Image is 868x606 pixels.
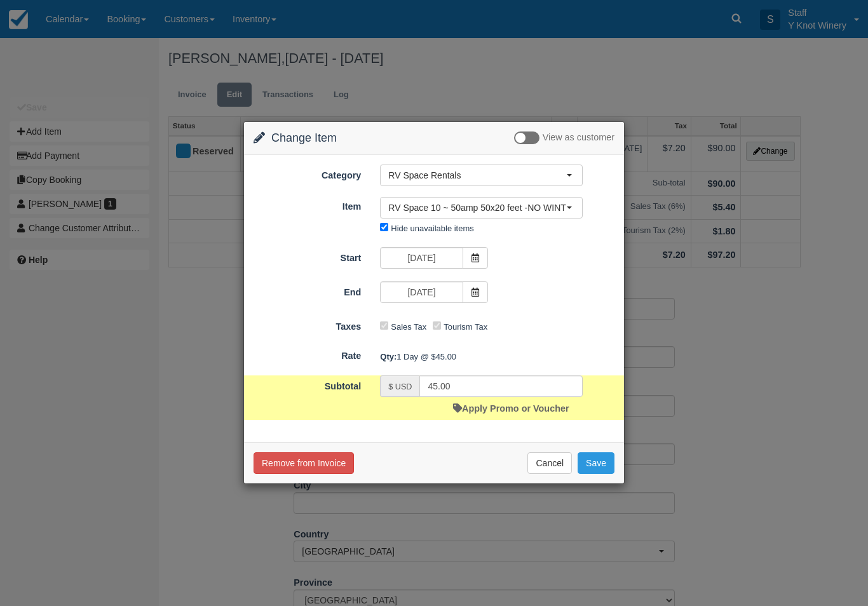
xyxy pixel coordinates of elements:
label: Category [244,165,370,182]
label: Item [244,196,370,213]
span: Change Item [271,131,337,144]
button: Remove from Invoice [254,452,354,474]
span: RV Space Rentals [388,169,566,182]
button: RV Space Rentals [380,165,583,186]
span: RV Space 10 ~ 50amp 50x20 feet -NO WINTER WATER [388,201,566,214]
span: View as customer [543,133,614,143]
strong: Qty [380,352,397,361]
label: Start [244,247,370,265]
label: Tourism Tax [444,322,487,332]
a: Apply Promo or Voucher [453,403,569,414]
small: $ USD [388,382,412,391]
div: 1 Day @ $45.00 [370,346,624,367]
button: Cancel [527,452,572,474]
button: Save [578,452,614,474]
label: End [244,281,370,299]
label: Subtotal [244,375,370,393]
label: Sales Tax [391,322,426,332]
label: Taxes [244,316,370,333]
label: Rate [244,345,370,363]
label: Hide unavailable items [391,224,473,233]
button: RV Space 10 ~ 50amp 50x20 feet -NO WINTER WATER [380,197,583,219]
